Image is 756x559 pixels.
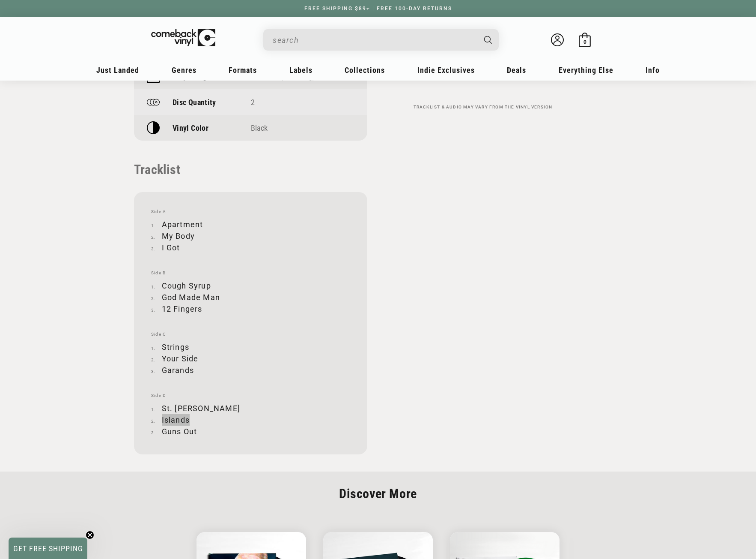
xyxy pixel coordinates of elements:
span: Black [251,123,268,132]
span: Info [646,66,660,75]
li: Strings [151,341,350,353]
span: Formats [229,66,257,75]
li: Your Side [151,353,350,364]
button: Close teaser [86,531,94,539]
li: Cough Syrup [151,280,350,292]
li: My Body [151,230,350,242]
p: Tracklist [134,162,367,177]
li: Apartment [151,219,350,230]
span: Collections [345,66,385,75]
span: Side B [151,270,350,276]
li: Guns Out [151,426,350,437]
li: God Made Man [151,292,350,303]
span: Side A [151,209,350,214]
p: Vinyl Color [173,123,208,132]
span: 2 [251,98,255,107]
span: Just Landed [96,66,139,75]
button: Search [477,29,500,51]
span: Side C [151,332,350,337]
p: Tracklist & audio may vary from the vinyl version [389,105,577,110]
p: Disc Quantity [173,98,216,107]
li: Garands [151,364,350,376]
span: Labels [289,66,313,75]
li: 12 Fingers [151,303,350,315]
span: Genres [172,66,196,75]
span: GET FREE SHIPPING [13,544,83,553]
span: Deals [507,66,526,75]
li: Islands [151,414,350,426]
a: FREE SHIPPING $89+ | FREE 100-DAY RETURNS [296,6,461,12]
span: 0 [583,39,586,45]
div: Search [263,29,499,51]
li: St. [PERSON_NAME] [151,403,350,414]
li: I Got [151,242,350,253]
span: Everything Else [559,66,613,75]
input: When autocomplete results are available use up and down arrows to review and enter to select [273,31,476,49]
span: Side D [151,393,350,398]
div: GET FREE SHIPPINGClose teaser [9,538,87,559]
span: Indie Exclusives [417,66,475,75]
